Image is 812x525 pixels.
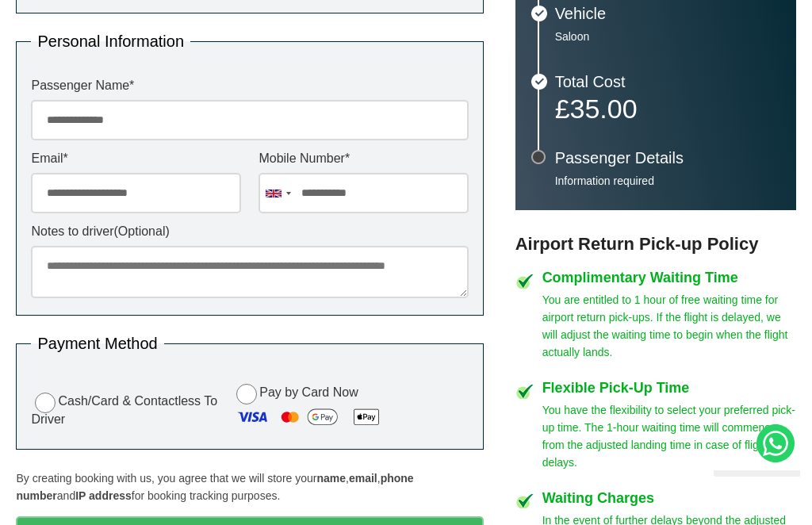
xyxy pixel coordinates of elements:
[570,94,638,124] span: 35.00
[555,6,780,21] h3: Vehicle
[555,98,780,120] p: £
[259,174,296,213] div: United Kingdom: +44
[232,381,469,435] label: Pay by Card Now
[31,335,163,351] legend: Payment Method
[75,489,132,502] strong: IP address
[555,174,780,188] p: Information required
[542,381,796,395] h4: Flexible Pick-Up Time
[16,469,484,504] p: By creating booking with us, you agree that we will store your , , and for booking tracking purpo...
[542,270,796,285] h4: Complimentary Waiting Time
[515,234,796,255] h3: Airport Return Pick-up Policy
[542,401,796,471] p: You have the flexibility to select your preferred pick-up time. The 1-hour waiting time will comm...
[316,472,346,485] strong: name
[31,390,220,426] label: Cash/Card & Contactless To Driver
[31,152,241,165] label: Email
[31,33,190,49] legend: Personal Information
[542,291,796,361] p: You are entitled to 1 hour of free waiting time for airport return pick-ups. If the flight is del...
[349,472,377,485] strong: email
[114,224,170,238] span: (Optional)
[16,472,413,502] strong: phone number
[555,74,780,90] h3: Total Cost
[542,491,796,505] h4: Waiting Charges
[555,29,780,44] p: Saloon
[555,150,780,166] h3: Passenger Details
[707,470,800,513] iframe: chat widget
[31,225,469,238] label: Notes to driver
[236,384,257,404] input: Pay by Card Now
[259,152,469,165] label: Mobile Number
[31,79,469,92] label: Passenger Name
[35,393,56,413] input: Cash/Card & Contactless To Driver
